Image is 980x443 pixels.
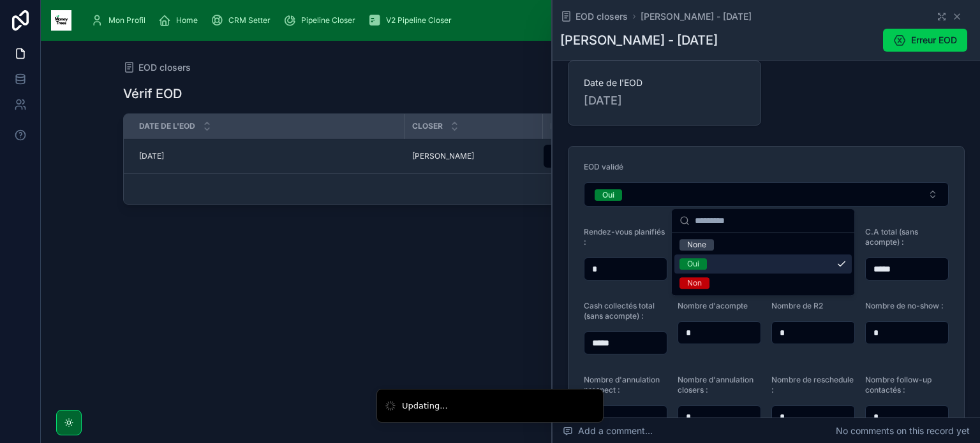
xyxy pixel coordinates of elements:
span: V2 Pipeline Closer [386,15,452,25]
a: Mon Profil [87,9,154,32]
img: App logo [51,10,71,31]
span: Add a comment... [563,425,653,437]
span: Cash collectés total (sans acompte) : [584,301,655,321]
span: Nombre follow-up contactés : [865,375,932,395]
span: EOD validé [584,162,623,171]
h1: Vérif EOD [123,85,182,103]
span: [DATE] [139,151,164,161]
span: C.A total (sans acompte) : [865,227,918,247]
a: V2 Pipeline Closer [364,9,461,32]
span: [DATE] [584,92,745,110]
span: Nombre d'annulation closers : [678,375,754,395]
a: [PERSON_NAME] - [DATE] [641,10,752,23]
button: Select Button [544,145,882,168]
span: Home [176,15,198,25]
span: Erreur EOD [911,34,957,47]
span: Closer [412,121,443,131]
h1: [PERSON_NAME] - [DATE] [560,31,718,49]
span: Nombre de R2 [771,301,823,310]
span: Date de l'EOD [584,76,745,89]
span: EOD validé [551,121,596,131]
a: Home [154,9,207,32]
a: CRM Setter [207,9,279,32]
a: Pipeline Closer [279,9,364,32]
div: Oui [687,258,699,270]
a: Select Button [543,144,882,168]
span: Nombre d'annulation prospect : [584,375,660,395]
span: CRM Setter [228,15,271,25]
span: EOD closers [575,10,628,23]
span: Nombre d'acompte [678,301,748,310]
span: Nombre de reschedule : [771,375,854,395]
span: Pipeline Closer [301,15,355,25]
span: EOD closers [138,61,191,74]
a: EOD closers [560,10,628,23]
div: None [687,239,706,251]
div: Non [687,277,702,289]
div: scrollable content [82,6,929,34]
span: Mon Profil [108,15,145,25]
div: Oui [602,189,614,201]
button: Select Button [584,182,949,207]
span: Rendez-vous planifiés : [584,227,665,247]
a: EOD closers [123,61,191,74]
span: [PERSON_NAME] [412,151,474,161]
a: [PERSON_NAME] [412,151,535,161]
span: Date de l'EOD [139,121,195,131]
span: Nombre de no-show : [865,301,944,310]
div: Updating... [402,400,448,412]
button: Erreur EOD [883,29,967,52]
div: Suggestions [672,233,854,295]
a: [DATE] [139,151,397,161]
